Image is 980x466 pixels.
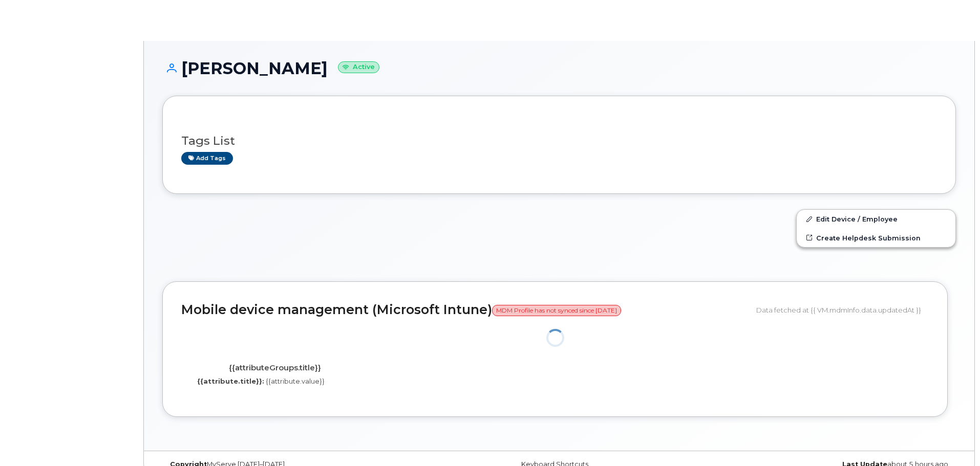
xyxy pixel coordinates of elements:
span: MDM Profile has not synced since [DATE] [492,305,621,316]
small: Active [338,61,379,73]
label: {{attribute.title}}: [197,376,264,386]
h1: [PERSON_NAME] [162,59,956,77]
h3: Tags List [181,135,937,147]
div: Data fetched at {{ VM.mdmInfo.data.updatedAt }} [756,300,929,320]
h2: Mobile device management (Microsoft Intune) [181,303,749,317]
a: Edit Device / Employee [797,210,955,228]
h4: {{attributeGroups.title}} [189,364,360,372]
a: Create Helpdesk Submission [797,229,955,247]
span: {{attribute.value}} [266,377,325,385]
a: Add tags [181,152,233,165]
